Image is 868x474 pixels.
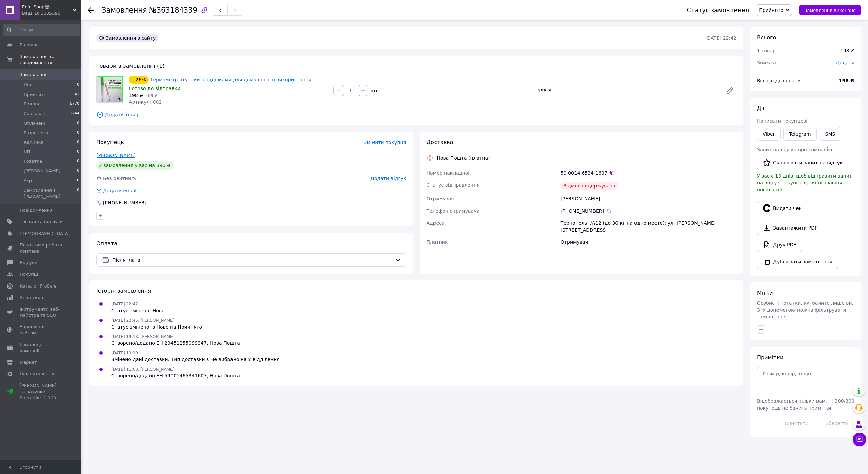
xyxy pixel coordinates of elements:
span: Товари та послуги [20,219,63,225]
span: [DATE] 22:42 [111,302,138,307]
span: Покупець [96,139,124,145]
span: Знижка [757,60,776,65]
span: [PERSON_NAME] [24,168,60,174]
div: Замовлення з сайту [96,34,158,42]
span: 0 [77,139,79,145]
span: 0 [77,82,79,88]
span: [DATE] 11:03, [PERSON_NAME] [111,367,174,372]
span: Оплачені [24,120,45,126]
span: Замовлення з [PERSON_NAME] [24,187,77,199]
span: Замовлення [20,72,48,78]
span: Прийнято [759,7,783,13]
div: Отримувач [559,236,738,248]
button: SMS [820,127,841,141]
span: Адреса [427,220,445,226]
a: [PERSON_NAME] [96,153,136,158]
span: У вас є 10 днів, щоб відправити запит на відгук покупцеві, скопіювавши посилання. [757,173,852,192]
span: 0 [77,168,79,174]
div: 59 0014 6534 1607 [561,170,736,176]
span: Скасовані [24,111,47,117]
span: Статус відправлення [427,182,480,188]
div: Статус змінено: Нове [111,307,165,314]
div: [PERSON_NAME] [559,193,738,205]
span: Каталог ProSale [20,283,56,289]
span: [DATE] 22:45, [PERSON_NAME] [111,318,174,323]
div: Статус замовлення [687,7,749,14]
span: Замовлення виконано [804,8,856,13]
span: Прийняті [24,92,45,98]
div: Нова Пошта (платна) [435,155,492,161]
img: Термометр ртутний з поділками для домашнього використання [97,76,123,102]
span: Калинка [24,139,43,145]
span: №363184339 [149,6,197,14]
div: −26% [129,76,149,84]
span: 1244 [70,111,79,117]
span: Запит на відгук про компанію [757,147,832,152]
span: 300 / 300 [835,398,854,404]
div: [PHONE_NUMBER] [561,208,736,214]
span: Замовлення та повідомлення [20,54,81,66]
span: [DATE] 19:18, [PERSON_NAME] [111,334,174,339]
span: Дії [757,105,764,111]
div: 198 ₴ [535,86,720,95]
span: Нові [24,82,34,88]
div: Повернутися назад [88,7,94,14]
span: Виконані [24,101,45,107]
span: Товари в замовленні (1) [96,63,165,69]
span: Написати покупцеві [757,118,807,124]
span: Маркет [20,359,37,366]
span: Укр [24,178,32,184]
span: [PERSON_NAME] та рахунки [20,382,63,401]
span: Всього [757,34,776,41]
div: 198 ₴ [840,47,854,54]
span: Показники роботи компанії [20,242,63,254]
span: 0 [77,120,79,126]
span: Розетка [24,158,42,164]
span: 1 товар [757,48,776,53]
a: Viber [757,127,781,141]
span: Інструменти веб-майстра та SEO [20,306,63,318]
a: Завантажити PDF [757,221,823,235]
a: Редагувати [723,84,736,97]
span: Замовлення [102,6,147,14]
div: Створено/додано ЕН 59001465341607, Нова Пошта [111,372,240,379]
button: Видати чек [757,201,807,215]
span: Мітки [757,290,773,296]
input: Пошук [3,24,80,36]
span: Налаштування [20,371,54,377]
button: Дублювати замовлення [757,255,838,269]
span: Номер накладної [427,170,470,176]
span: Телефон отримувача [427,208,480,214]
button: Чат з покупцем [853,433,866,446]
a: Telegram [783,127,816,141]
span: Додати відгук [370,176,406,181]
span: 0 [77,178,79,184]
span: Додати [836,60,854,65]
span: Відгуки [20,260,37,266]
span: Enot Shop🦝 [22,4,73,10]
div: Змінено дані доставки: Тип доставки з Не вибрано на У відділення [111,356,280,363]
button: Замовлення виконано [799,5,861,15]
span: 0 [77,158,79,164]
span: 198 ₴ [129,93,143,98]
span: Повідомлення [20,207,53,213]
span: 41 [75,92,79,98]
span: Додати товар [96,111,736,118]
span: [DATE] 19:19 [111,351,138,355]
span: НП [24,149,31,155]
span: Управління сайтом [20,324,63,336]
span: 0 [77,130,79,136]
button: Скопіювати запит на відгук [757,156,848,170]
span: [DEMOGRAPHIC_DATA] [20,231,70,237]
span: Оплата [96,240,117,247]
span: Без рейтингу [103,176,137,181]
span: Доставка [427,139,453,145]
span: Всього до сплати [757,78,801,83]
span: 269 ₴ [145,93,158,98]
div: Створено/додано ЕН 20451255099347, Нова Пошта [111,340,240,347]
span: 0 [77,187,79,199]
span: Аналітика [20,295,43,301]
span: Особисті нотатки, які бачите лише ви. З їх допомогою можна фільтрувати замовлення [757,300,853,319]
span: Отримувач [427,196,454,201]
a: Друк PDF [757,238,802,252]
